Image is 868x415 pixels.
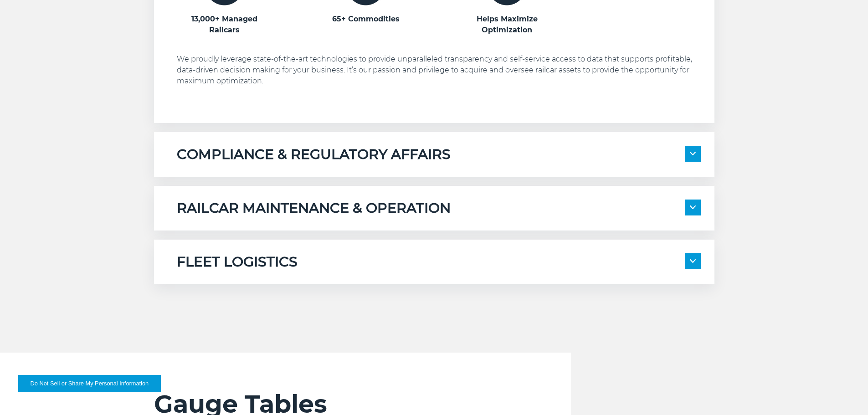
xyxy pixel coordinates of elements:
img: arrow [690,205,696,209]
img: arrow [690,259,696,263]
h3: 13,000+ Managed Railcars [177,14,272,36]
h3: 65+ Commodities [318,14,414,25]
p: We proudly leverage state-of-the-art technologies to provide unparalleled transparency and self-s... [177,54,701,87]
h3: Helps Maximize Optimization [459,14,555,36]
img: arrow [690,152,696,155]
h5: RAILCAR MAINTENANCE & OPERATION [177,200,451,217]
button: Do Not Sell or Share My Personal Information [18,375,161,392]
h5: FLEET LOGISTICS [177,253,298,271]
h5: COMPLIANCE & REGULATORY AFFAIRS [177,146,451,163]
